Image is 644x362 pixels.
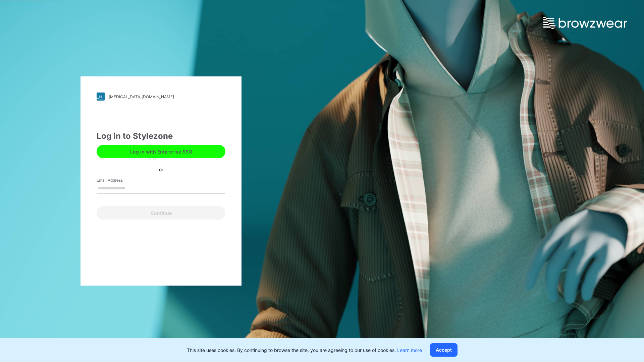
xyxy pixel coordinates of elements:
[430,343,458,357] button: Accept
[97,130,225,142] div: Log in to Stylezone
[154,166,169,173] div: or
[187,347,422,354] p: This site uses cookies. By continuing to browse the site, you are agreeing to our use of cookies.
[543,17,627,29] img: browzwear-logo.e42bd6dac1945053ebaf764b6aa21510.svg
[109,94,174,99] div: [MEDICAL_DATA][DOMAIN_NAME]
[397,347,422,353] a: Learn more
[97,93,225,101] a: [MEDICAL_DATA][DOMAIN_NAME]
[97,145,225,158] button: Log in with Enterprise SSO
[97,93,105,101] img: stylezone-logo.562084cfcfab977791bfbf7441f1a819.svg
[97,177,144,183] label: Email Address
